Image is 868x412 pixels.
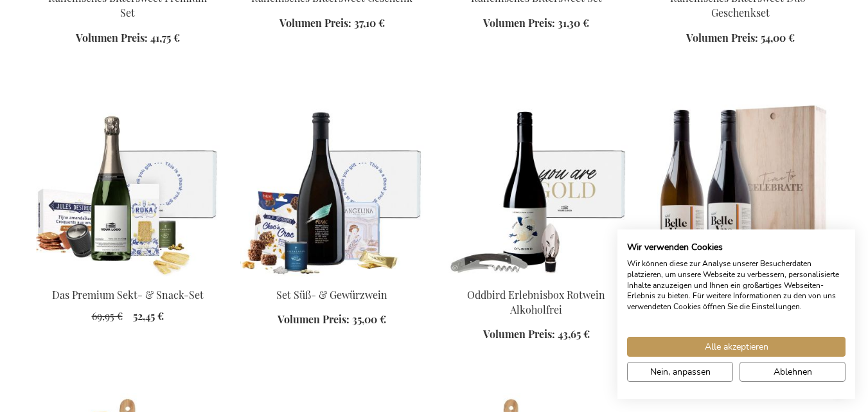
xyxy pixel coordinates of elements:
[649,96,833,276] img: Belle Vue Belgischer Wein Duo
[36,271,220,283] a: The Premium Bubbles & Bites Set
[278,312,386,327] a: Volumen Preis: 35,00 €
[279,16,385,31] a: Volumen Preis: 37,10 €
[445,96,628,276] img: Oddbird Non-Alcoholic Red Wine Experience Box
[76,31,148,44] span: Volumen Preis:
[467,288,605,316] a: Oddbird Erlebnisbox Rotwein Alkoholfrei
[92,309,123,323] span: 69,95 €
[774,365,812,379] span: Ablehnen
[483,327,555,341] span: Volumen Preis:
[483,327,590,342] a: Volumen Preis: 43,65 €
[352,312,386,326] span: 35,00 €
[354,16,385,30] span: 37,10 €
[627,258,846,312] p: Wir können diese zur Analyse unserer Besucherdaten platzieren, um unsere Webseite zu verbessern, ...
[445,271,628,283] a: Oddbird Non-Alcoholic Red Wine Experience Box
[278,312,350,326] span: Volumen Preis:
[36,96,220,276] img: The Premium Bubbles & Bites Set
[627,362,733,382] button: cookie Einstellungen anpassen
[761,31,795,44] span: 54,00 €
[52,288,204,301] a: Das Premium Sekt- & Snack-Set
[705,340,768,354] span: Alle akzeptieren
[240,271,424,283] a: Sweet & Spiced Wine Set
[558,327,590,341] span: 43,65 €
[740,362,846,382] button: Alle verweigern cookies
[276,288,387,301] a: Set Süß- & Gewürzwein
[686,31,795,46] a: Volumen Preis: 54,00 €
[483,16,555,30] span: Volumen Preis:
[150,31,180,44] span: 41,75 €
[279,16,351,30] span: Volumen Preis:
[76,31,180,46] a: Volumen Preis: 41,75 €
[240,96,424,276] img: Sweet & Spiced Wine Set
[133,309,164,323] span: 52,45 €
[650,365,711,379] span: Nein, anpassen
[627,337,846,357] button: Akzeptieren Sie alle cookies
[686,31,758,44] span: Volumen Preis:
[558,16,589,30] span: 31,30 €
[627,242,846,253] h2: Wir verwenden Cookies
[483,16,589,31] a: Volumen Preis: 31,30 €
